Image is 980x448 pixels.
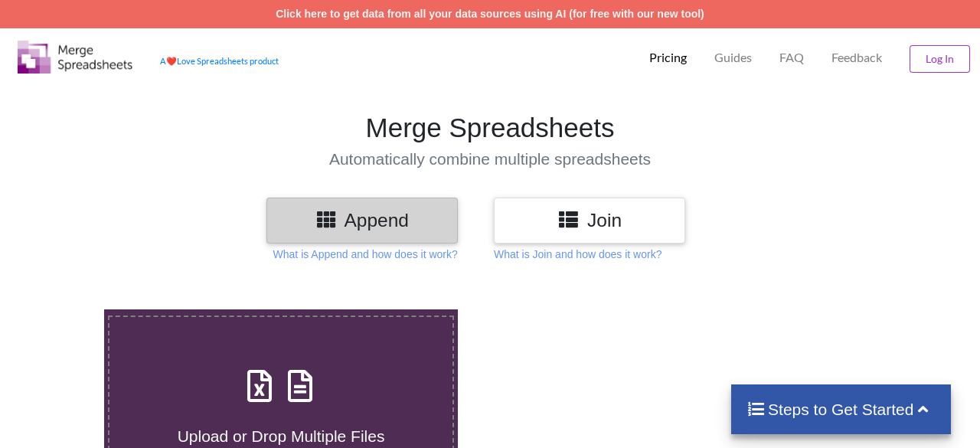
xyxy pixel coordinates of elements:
[779,50,804,66] p: FAQ
[276,8,704,20] a: Click here to get data from all your data sources using AI (for free with our new tool)
[505,209,674,231] h3: Join
[910,45,970,73] button: Log In
[18,41,132,74] img: Logo.png
[278,209,446,231] h3: Append
[166,56,177,66] span: heart
[746,400,936,419] h4: Steps to Get Started
[494,247,661,262] p: What is Join and how does it work?
[649,50,687,66] p: Pricing
[160,56,279,66] a: AheartLove Spreadsheets product
[714,50,752,66] p: Guides
[273,247,458,262] p: What is Append and how does it work?
[831,51,882,64] span: Feedback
